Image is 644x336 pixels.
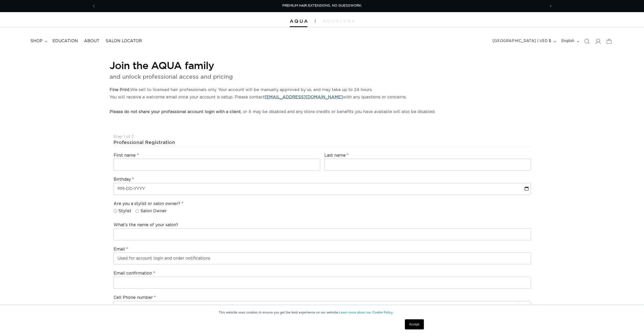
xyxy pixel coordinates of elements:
[27,35,49,47] summary: shop
[282,4,362,7] span: PREMIUM HAIR EXTENSIONS. NO GUESSWORK.
[323,19,355,23] img: aqualyna.com
[561,38,574,44] span: English
[493,38,551,44] span: [GEOGRAPHIC_DATA] | USD $
[110,88,131,92] strong: Fine Print:
[110,86,535,115] p: We sell to licensed hair professionals only. Your account will be manually approved by us, and ma...
[339,311,393,314] a: Learn more about our Cookie Policy.
[102,35,145,47] a: Salon Locator
[110,72,535,82] p: and unlock professional access and pricing
[114,247,128,252] label: Email
[110,59,535,72] h1: Join the AQUA family
[84,38,99,44] span: About
[49,35,81,47] a: Education
[88,1,99,11] button: Previous announcement
[265,95,343,99] a: [EMAIL_ADDRESS][DOMAIN_NAME]
[114,222,178,228] label: What's the name of your salon?
[545,1,556,11] button: Next announcement
[113,139,531,145] div: Professional Registration
[106,38,142,44] span: Salon Locator
[114,153,139,158] label: First name
[118,208,131,214] span: Stylist
[581,36,592,47] summary: Search
[219,310,425,315] p: This website uses cookies to ensure you get the best experience on our website.
[140,208,167,214] span: Salon Owner
[619,312,644,336] iframe: Chat Widget
[324,153,349,158] label: Last name
[114,183,531,195] input: MM-DD-YYYY
[30,38,43,44] span: shop
[490,36,558,46] button: [GEOGRAPHIC_DATA] | USD $
[114,201,183,206] legend: Are you a stylist or salon owner?
[114,253,531,264] input: Used for account login and order notifications
[81,35,102,47] a: About
[114,177,134,182] label: Birthday
[114,295,156,300] label: Cell Phone number
[110,110,241,114] strong: Please do not share your professional account login with a client
[290,19,307,23] img: Aqua Hair Extensions
[52,38,78,44] span: Education
[558,36,581,46] button: English
[114,301,531,313] input: 555-555-5555
[114,271,155,276] label: Email confirmation
[113,135,531,139] div: Step 1 of 2
[405,319,424,329] a: Accept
